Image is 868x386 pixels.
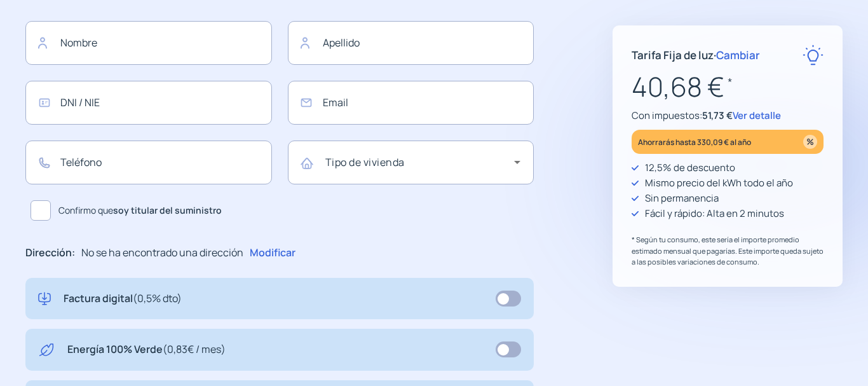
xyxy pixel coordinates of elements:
[803,135,817,149] img: percentage_icon.svg
[645,206,784,221] p: Fácil y rápido: Alta en 2 minutos
[113,204,222,216] b: soy titular del suministro
[25,245,75,261] p: Dirección:
[638,135,751,149] p: Ahorrarás hasta 330,09 € al año
[632,46,760,64] p: Tarifa Fija de luz ·
[632,234,824,268] p: * Según tu consumo, este sería el importe promedio estimado mensual que pagarías. Este importe qu...
[250,245,295,261] p: Modificar
[632,65,824,108] p: 40,68 €
[716,48,760,62] span: Cambiar
[645,176,793,191] p: Mismo precio del kWh todo el año
[702,109,733,122] span: 51,73 €
[64,291,182,307] p: Factura digital
[645,191,719,206] p: Sin permanencia
[67,341,226,358] p: Energía 100% Verde
[38,291,51,307] img: digital-invoice.svg
[803,45,824,65] img: rate-E.svg
[645,160,735,176] p: 12,5% de descuento
[38,341,55,358] img: energy-green.svg
[58,203,222,217] span: Confirmo que
[133,291,182,305] span: (0,5% dto)
[733,109,781,122] span: Ver detalle
[325,155,405,169] mat-label: Tipo de vivienda
[81,245,243,261] p: No se ha encontrado una dirección
[632,108,824,123] p: Con impuestos:
[163,342,226,356] span: (0,83€ / mes)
